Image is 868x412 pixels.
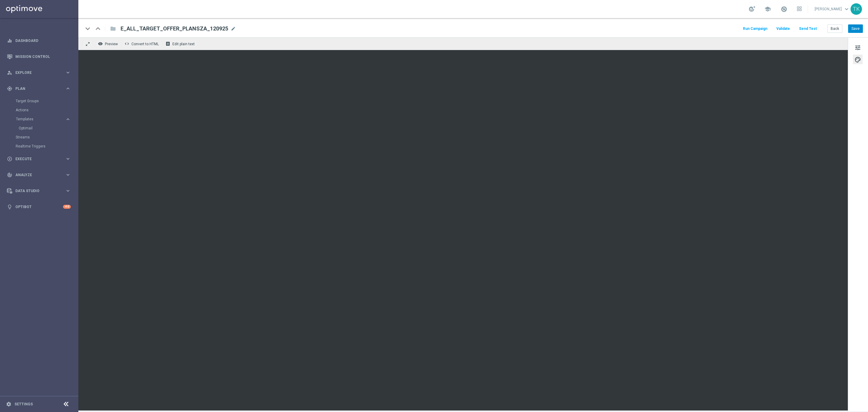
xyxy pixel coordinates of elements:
[98,41,103,46] i: remove_red_eye
[65,172,71,178] i: keyboard_arrow_right
[7,54,71,59] button: Mission Control
[19,126,63,131] a: Optimail
[16,142,78,151] div: Realtime Triggers
[764,6,771,12] span: school
[16,99,63,103] a: Target Groups
[7,189,71,193] button: Data Studio keyboard_arrow_right
[16,144,63,149] a: Realtime Triggers
[121,25,228,32] span: E_ALL_TARGET_OFFER_PLANSZA_120925
[15,157,65,161] span: Execute
[16,133,78,142] div: Streams
[105,42,118,46] span: Preview
[843,6,850,12] span: keyboard_arrow_down
[7,38,71,43] button: equalizer Dashboard
[7,156,65,162] div: Execute
[854,44,861,52] span: tune
[16,135,63,140] a: Streams
[7,70,12,75] i: person_search
[7,204,12,210] i: lightbulb
[7,86,71,91] button: gps_fixed Plan keyboard_arrow_right
[65,188,71,194] i: keyboard_arrow_right
[63,205,71,209] div: +10
[231,26,236,31] span: mode_edit
[15,199,63,215] a: Optibot
[15,189,65,193] span: Data Studio
[7,49,71,65] div: Mission Control
[7,86,65,91] div: Plan
[16,97,78,106] div: Target Groups
[7,33,71,49] div: Dashboard
[7,70,65,75] div: Explore
[15,33,71,49] a: Dashboard
[96,40,121,48] button: remove_red_eye Preview
[6,401,11,407] i: settings
[775,25,791,33] button: Validate
[65,116,71,122] i: keyboard_arrow_right
[123,40,162,48] button: code Convert to HTML
[16,117,71,122] button: Templates keyboard_arrow_right
[7,173,71,177] button: track_changes Analyze keyboard_arrow_right
[853,55,863,64] button: palette
[16,106,78,115] div: Actions
[65,156,71,162] i: keyboard_arrow_right
[16,115,78,133] div: Templates
[15,87,65,90] span: Plan
[7,38,12,43] i: equalizer
[172,42,195,46] span: Edit plain text
[7,188,65,194] div: Data Studio
[7,199,71,215] div: Optibot
[164,40,197,48] button: receipt Edit plain text
[15,49,71,65] a: Mission Control
[19,124,78,133] div: Optimail
[814,5,851,14] a: [PERSON_NAME]keyboard_arrow_down
[15,71,65,74] span: Explore
[854,56,861,64] span: palette
[851,3,862,15] div: TK
[15,173,65,177] span: Analyze
[14,402,33,406] a: Settings
[165,41,170,46] i: receipt
[124,41,129,46] span: code
[7,70,71,75] button: person_search Explore keyboard_arrow_right
[7,157,71,161] button: play_circle_outline Execute keyboard_arrow_right
[742,25,768,33] button: Run Campaign
[827,24,842,33] button: Back
[776,27,790,31] span: Validate
[7,156,12,162] i: play_circle_outline
[16,117,59,121] span: Templates
[65,86,71,91] i: keyboard_arrow_right
[853,43,863,52] button: tune
[7,86,12,91] i: gps_fixed
[798,25,818,33] button: Send Test
[7,204,71,209] button: lightbulb Optibot +10
[131,42,159,46] span: Convert to HTML
[65,70,71,75] i: keyboard_arrow_right
[16,117,65,121] div: Templates
[16,108,63,113] a: Actions
[7,172,12,178] i: track_changes
[7,172,65,178] div: Analyze
[848,24,863,33] button: Save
